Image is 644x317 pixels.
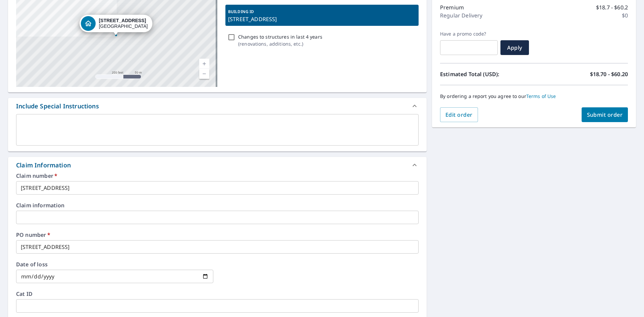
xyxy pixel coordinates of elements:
[16,232,419,237] label: PO number
[440,107,478,122] button: Edit order
[16,262,213,267] label: Date of loss
[590,70,628,78] p: $18.70 - $60.20
[99,18,148,29] div: [GEOGRAPHIC_DATA]
[8,157,427,173] div: Claim Information
[16,203,419,208] label: Claim information
[440,93,628,99] p: By ordering a report you agree to our
[445,111,473,118] span: Edit order
[440,70,534,78] p: Estimated Total (USD):
[526,93,556,99] a: Terms of Use
[238,40,322,47] p: ( renovations, additions, etc. )
[587,111,623,118] span: Submit order
[16,291,419,297] label: Cat ID
[199,59,209,69] a: Current Level 17, Zoom In
[8,98,427,114] div: Include Special Instructions
[440,3,464,11] p: Premium
[238,33,322,40] p: Changes to structures in last 4 years
[440,11,482,19] p: Regular Delivery
[622,11,628,19] p: $0
[506,44,524,51] span: Apply
[16,161,71,170] div: Claim Information
[582,107,628,122] button: Submit order
[199,69,209,79] a: Current Level 17, Zoom Out
[16,102,99,111] div: Include Special Instructions
[79,15,153,36] div: Dropped pin, building 1, Residential property, 522 Dover Pl Saint Louis, MO 63111
[99,18,146,23] strong: [STREET_ADDRESS]
[16,173,419,178] label: Claim number
[228,9,254,14] p: BUILDING ID
[440,31,498,37] label: Have a promo code?
[500,40,529,55] button: Apply
[596,3,628,11] p: $18.7 - $60.2
[228,15,416,23] p: [STREET_ADDRESS]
